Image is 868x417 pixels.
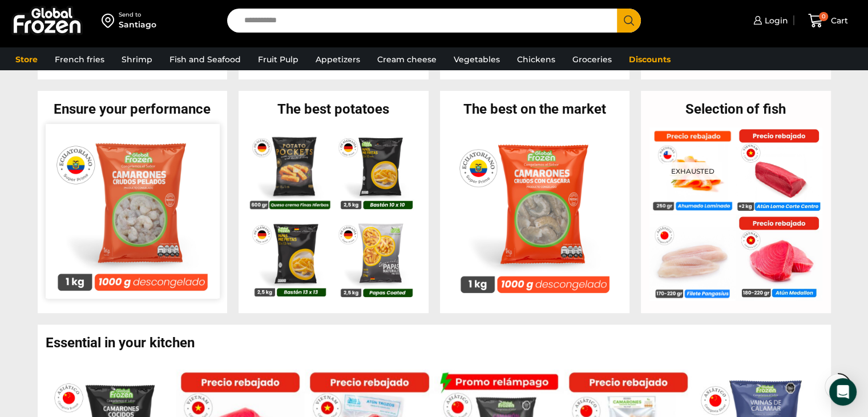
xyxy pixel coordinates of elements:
[829,378,857,406] div: Open Intercom Messenger
[377,54,437,65] font: Cream cheese
[164,49,247,70] a: Fish and Seafood
[116,49,158,70] a: Shrimp
[169,54,241,65] font: Fish and Seafood
[765,15,788,26] font: Login
[454,54,500,65] font: Vegetables
[822,13,826,19] font: 0
[517,54,555,65] font: Chickens
[617,9,641,33] button: Search button
[800,7,857,34] a: 0 Cart
[671,167,714,175] font: Exhausted
[463,101,606,117] font: The best on the market
[572,54,612,65] font: Groceries
[629,54,671,65] font: Discounts
[119,19,156,30] font: Santiago
[55,54,104,65] font: French fries
[122,54,152,65] font: Shrimp
[102,11,119,30] img: address-field-icon.svg
[511,49,561,70] a: Chickens
[750,9,788,32] a: Login
[448,49,506,70] a: Vegetables
[258,54,298,65] font: Fruit Pulp
[372,49,442,70] a: Cream cheese
[46,335,195,351] font: Essential in your kitchen
[10,49,43,70] a: Store
[623,49,676,70] a: Discounts
[15,54,38,65] font: Store
[252,49,304,70] a: Fruit Pulp
[685,101,786,117] font: Selection of fish
[316,54,360,65] font: Appetizers
[310,49,366,70] a: Appetizers
[277,101,389,117] font: The best potatoes
[567,49,617,70] a: Groceries
[49,49,110,70] a: French fries
[831,15,848,26] font: Cart
[54,101,211,117] font: Ensure your performance
[119,11,141,18] font: Send to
